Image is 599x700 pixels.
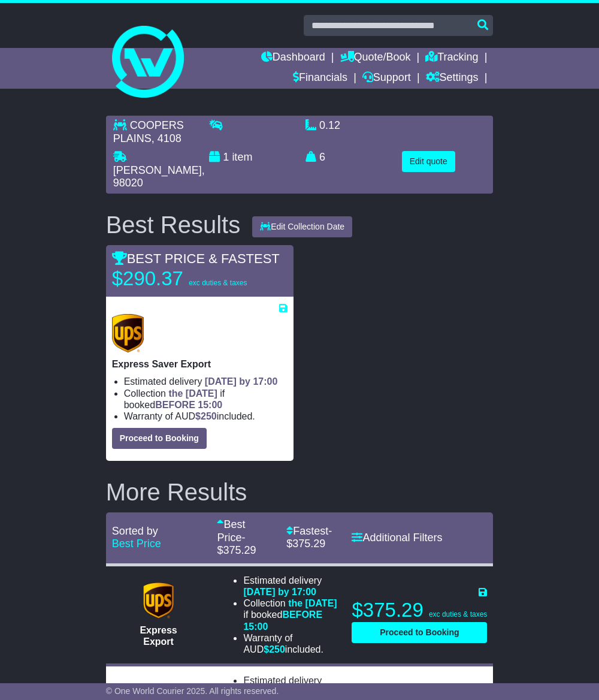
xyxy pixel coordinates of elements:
[195,411,217,421] span: $
[319,151,325,163] span: 6
[293,68,347,89] a: Financials
[243,621,268,632] span: 15:00
[223,151,229,163] span: 1
[124,376,288,387] li: Estimated delivery
[286,525,332,550] span: - $
[124,411,288,422] li: Warranty of AUD included.
[201,411,217,421] span: 250
[269,644,285,654] span: 250
[113,119,184,144] span: COOPERS PLAINS
[292,538,325,550] span: 375.29
[100,212,247,238] div: Best Results
[426,68,479,89] a: Settings
[243,675,337,698] li: Estimated delivery
[362,68,411,89] a: Support
[198,400,222,410] span: 15:00
[112,525,158,537] span: Sorted by
[124,388,225,410] span: if booked
[243,575,337,598] li: Estimated delivery
[217,532,256,557] span: - $
[112,428,207,449] button: Proceed to Booking
[264,644,285,654] span: $
[243,632,337,655] li: Warranty of AUD included.
[243,598,337,631] span: if booked
[143,583,173,618] img: UPS (new): Express Export
[217,518,256,556] a: Best Price- $375.29
[189,279,247,287] span: exc duties & taxes
[106,479,494,505] h2: More Results
[152,132,181,144] span: , 4108
[112,314,144,352] img: UPS (new): Express Saver Export
[352,622,487,643] button: Proceed to Booking
[425,48,478,68] a: Tracking
[319,119,340,131] span: 0.12
[340,48,411,68] a: Quote/Book
[282,610,322,620] span: BEFORE
[112,538,161,550] a: Best Price
[243,587,316,597] span: [DATE] by 17:00
[140,625,177,647] span: Express Export
[124,388,288,411] li: Collection
[243,598,337,632] li: Collection
[113,164,205,189] span: , 98020
[402,151,455,172] button: Edit quote
[112,358,288,370] p: Express Saver Export
[352,532,442,544] a: Additional Filters
[223,544,256,556] span: 375.29
[112,267,262,291] p: $290.37
[232,151,252,163] span: item
[288,598,337,608] span: the [DATE]
[261,48,325,68] a: Dashboard
[205,376,278,387] span: [DATE] by 17:00
[252,216,352,237] button: Edit Collection Date
[112,251,280,266] span: BEST PRICE & FASTEST
[155,400,195,410] span: BEFORE
[352,598,487,622] p: $375.29
[286,525,332,550] a: Fastest- $375.29
[168,388,217,399] span: the [DATE]
[429,610,487,618] span: exc duties & taxes
[113,164,202,176] span: [PERSON_NAME]
[106,686,279,696] span: © One World Courier 2025. All rights reserved.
